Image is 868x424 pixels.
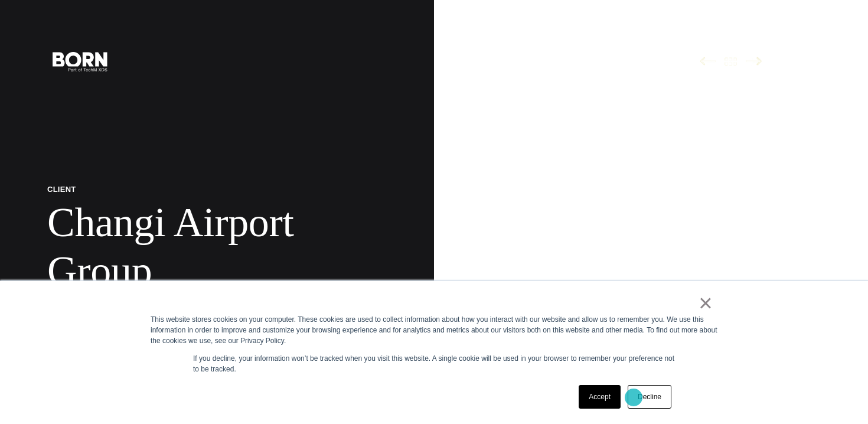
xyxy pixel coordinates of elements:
[47,184,387,194] p: Client
[193,353,675,374] p: If you decline, your information won’t be tracked when you visit this website. A single cookie wi...
[700,57,716,66] img: Previous Page
[719,57,743,66] img: All Pages
[628,385,671,409] a: Decline
[47,198,387,295] h1: Changi Airport Group
[800,48,828,73] button: Open
[746,57,762,66] img: Next Page
[151,314,717,346] div: This website stores cookies on your computer. These cookies are used to collect information about...
[699,298,713,308] a: ×
[579,385,621,409] a: Accept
